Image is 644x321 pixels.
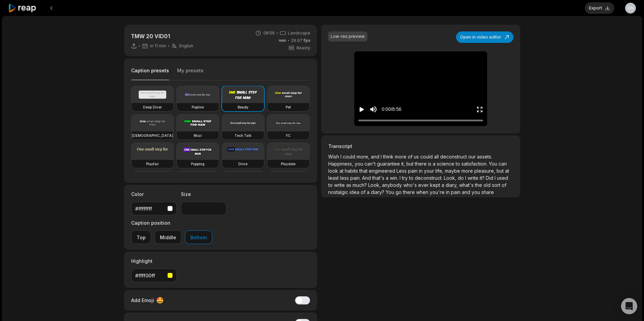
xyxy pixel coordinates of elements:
span: could [420,154,434,159]
span: pain. [350,175,362,181]
span: the [475,182,483,188]
span: in [446,189,451,195]
h3: Popping [191,161,205,167]
button: Caption presets [131,67,169,80]
span: there [415,161,428,167]
span: look [328,168,339,174]
span: diary, [446,182,459,188]
span: do [458,175,465,181]
span: sort [492,182,502,188]
span: life, [435,168,445,174]
span: kept [430,182,442,188]
span: idea [350,189,361,195]
span: our [468,154,477,159]
span: least [328,175,340,181]
h3: Mozi [194,133,202,138]
div: #ffffffff [135,205,165,212]
span: to [328,182,334,188]
span: I [340,154,343,159]
span: I [465,175,468,181]
span: a [433,161,437,167]
span: maybe [445,168,461,174]
span: could [343,154,357,159]
span: in [419,168,424,174]
div: Open Intercom Messenger [621,298,637,314]
span: satisfaction. [461,161,489,167]
span: you [472,189,481,195]
span: nostalgic [328,189,350,195]
span: more [395,154,408,159]
p: TMW 20 VID01 [131,32,193,40]
span: that [359,168,369,174]
h3: Playfair [146,161,159,167]
span: it, [401,161,406,167]
span: English [179,43,193,49]
span: more, [357,154,371,159]
span: deconstruct. [415,175,444,181]
span: try [402,175,409,181]
button: Top [131,230,151,244]
span: Did [486,175,495,181]
span: I [495,175,497,181]
span: 29.97 [291,38,310,44]
span: 🤩 [156,296,164,305]
span: write [334,182,346,188]
span: but [406,161,415,167]
span: pleasure, [474,168,497,174]
span: a [442,182,446,188]
span: of [408,154,414,159]
h3: Pet [286,104,291,110]
div: Low-res preview [331,33,365,40]
span: Look, [368,182,382,188]
h3: Tech Talk [235,133,252,138]
button: #ffff00ff [131,269,177,282]
span: is [428,161,433,167]
span: as [346,182,353,188]
span: you're [430,189,446,195]
span: a [367,189,371,195]
span: at [505,168,509,174]
span: of [361,189,367,195]
label: Caption position [131,219,212,226]
span: to [409,175,415,181]
span: go [396,189,403,195]
h3: Drive [238,161,247,167]
h3: Playdate [281,161,295,167]
button: Bottom [185,230,212,244]
span: pain [408,168,419,174]
span: what's [459,182,475,188]
span: and [462,189,472,195]
h3: [DEMOGRAPHIC_DATA] [132,133,173,138]
span: you [355,161,364,167]
button: Play video [358,103,365,116]
div: 0:00 / 8:56 [382,106,401,113]
label: Size [181,191,226,198]
span: all [434,154,440,159]
span: diary? [371,189,386,195]
span: habits [345,168,359,174]
h3: Beasty [238,104,248,110]
span: write [468,175,480,181]
span: deconstruct [440,154,468,159]
span: old [483,182,492,188]
span: Landscape [288,30,310,36]
span: And [362,175,372,181]
label: Highlight [131,257,177,265]
span: ever [418,182,430,188]
div: #ffff00ff [135,272,165,279]
button: Mute sound [369,105,378,114]
span: Beasty [296,45,310,51]
button: Enter Fullscreen [476,103,483,116]
span: You [386,189,396,195]
span: You [489,161,499,167]
span: less [340,175,350,181]
span: assets. [477,154,492,159]
span: at [339,168,345,174]
span: that's [372,175,386,181]
span: win. [390,175,400,181]
button: My presets [177,67,204,80]
span: more [461,168,474,174]
span: but [497,168,505,174]
h3: Popline [192,104,204,110]
span: your [424,168,435,174]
